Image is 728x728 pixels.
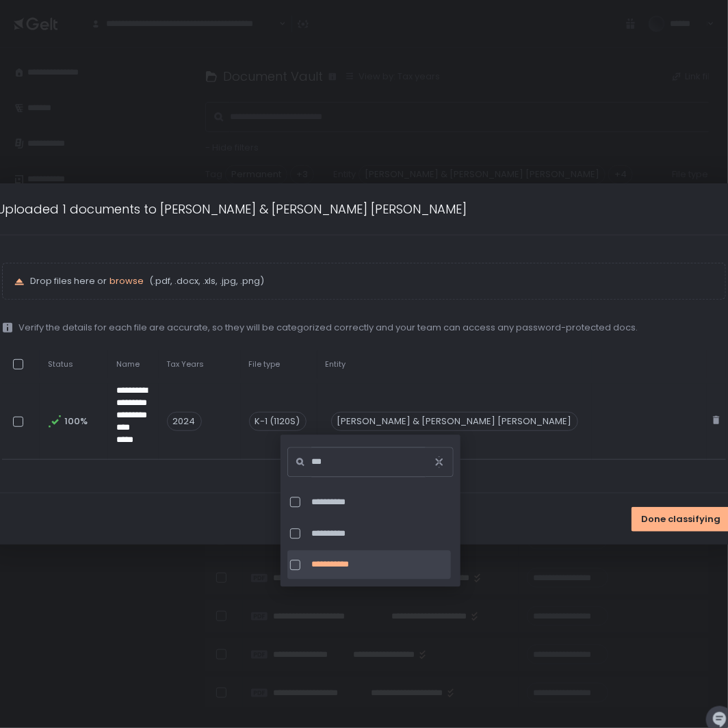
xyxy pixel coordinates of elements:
span: 2024 [167,412,202,431]
p: Drop files here or [30,275,714,287]
span: Entity [326,359,346,369]
span: Done classifying [642,513,721,525]
div: K-1 (1120S) [249,412,307,431]
span: File type [249,359,281,369]
button: browse [109,275,144,287]
span: Tax Years [167,359,205,369]
span: 100% [64,415,86,428]
span: (.pdf, .docx, .xls, .jpg, .png) [146,275,264,287]
div: [PERSON_NAME] & [PERSON_NAME] [PERSON_NAME] [331,412,578,431]
span: Name [116,359,140,369]
span: Verify the details for each file are accurate, so they will be categorized correctly and your tea... [18,322,638,334]
span: Status [48,359,73,369]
